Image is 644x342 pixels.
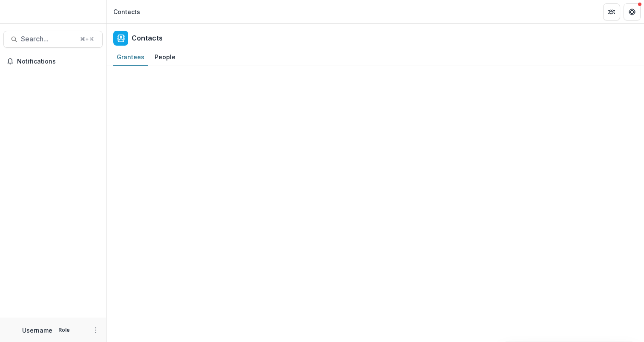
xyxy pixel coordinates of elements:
p: Role [56,326,72,334]
button: Search... [3,31,103,48]
div: Contacts [113,7,140,16]
span: Notifications [17,58,99,65]
div: ⌘ + K [78,35,95,44]
a: People [151,49,179,66]
span: Search... [21,35,75,43]
button: Notifications [3,55,103,68]
div: Grantees [113,51,148,63]
a: Grantees [113,49,148,66]
button: More [91,325,101,335]
h2: Contacts [132,34,163,42]
button: Get Help [624,3,641,20]
p: Username [22,326,52,335]
button: Partners [603,3,620,20]
nav: breadcrumb [110,6,144,18]
div: People [151,51,179,63]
